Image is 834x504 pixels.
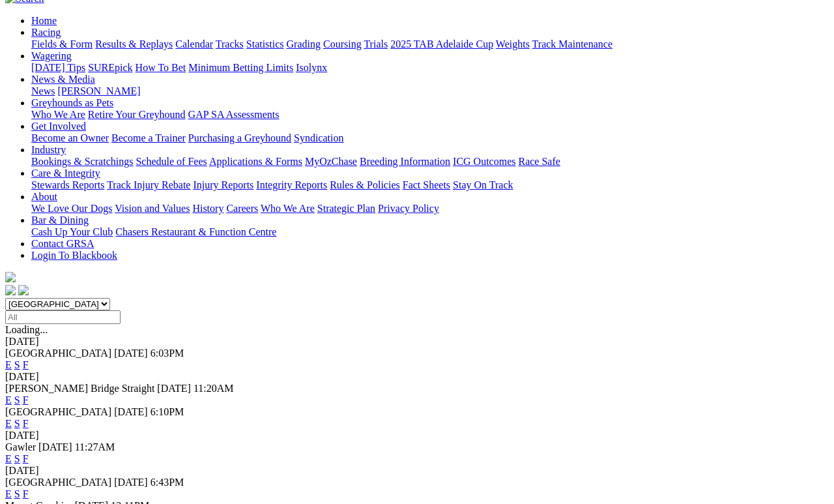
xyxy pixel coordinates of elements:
a: Syndication [294,132,343,143]
a: [PERSON_NAME] [57,85,140,96]
a: S [14,394,20,406]
a: Purchasing a Greyhound [188,132,291,143]
a: We Love Our Dogs [31,203,112,214]
a: Applications & Forms [209,156,302,167]
input: Select date [5,310,121,324]
img: logo-grsa-white.png [5,272,16,282]
a: Track Injury Rebate [107,179,190,190]
a: S [14,418,20,429]
a: Wagering [31,50,72,61]
a: Contact GRSA [31,238,94,249]
a: F [23,488,29,499]
a: History [192,203,223,214]
a: Weights [496,38,530,50]
span: Loading... [5,324,48,335]
a: How To Bet [136,62,186,73]
a: [DATE] Tips [31,62,85,73]
a: Stay On Track [453,179,513,190]
a: ICG Outcomes [453,156,515,167]
span: [DATE] [114,406,148,417]
a: GAP SA Assessments [188,109,280,120]
div: Racing [31,38,829,50]
div: Wagering [31,62,829,74]
a: Chasers Restaurant & Function Centre [115,226,276,237]
a: Careers [226,203,258,214]
span: [GEOGRAPHIC_DATA] [5,348,111,359]
a: Schedule of Fees [136,156,207,167]
span: [GEOGRAPHIC_DATA] [5,406,111,417]
a: Who We Are [261,203,315,214]
a: Race Safe [518,156,560,167]
a: Calendar [175,38,213,50]
a: F [23,453,29,464]
div: Greyhounds as Pets [31,109,829,121]
a: S [14,359,20,370]
div: [DATE] [5,371,829,383]
div: Care & Integrity [31,179,829,191]
span: [DATE] [114,477,148,488]
a: F [23,359,29,370]
a: Care & Integrity [31,168,100,179]
a: E [5,359,12,370]
a: Vision and Values [115,203,190,214]
a: Tracks [216,38,244,50]
a: Track Maintenance [532,38,612,50]
a: Bar & Dining [31,215,89,226]
a: Strategic Plan [317,203,375,214]
a: Home [31,15,57,26]
a: Login To Blackbook [31,250,117,261]
a: Statistics [246,38,284,50]
a: Who We Are [31,109,85,120]
a: Privacy Policy [378,203,439,214]
a: Become an Owner [31,132,109,143]
a: E [5,488,12,499]
a: About [31,191,57,202]
a: Racing [31,27,61,38]
a: Integrity Reports [256,179,327,190]
a: E [5,453,12,464]
span: [DATE] [114,348,148,359]
a: Bookings & Scratchings [31,156,133,167]
a: Cash Up Your Club [31,226,113,237]
a: 2025 TAB Adelaide Cup [390,38,493,50]
a: MyOzChase [305,156,357,167]
a: Coursing [323,38,362,50]
a: S [14,453,20,464]
a: Results & Replays [95,38,173,50]
a: Trials [364,38,388,50]
a: Breeding Information [360,156,450,167]
a: S [14,488,20,499]
div: Industry [31,156,829,168]
a: Isolynx [296,62,327,73]
div: Bar & Dining [31,226,829,238]
span: [GEOGRAPHIC_DATA] [5,477,111,488]
img: twitter.svg [18,285,29,295]
a: Fact Sheets [403,179,450,190]
a: Minimum Betting Limits [188,62,293,73]
span: 6:10PM [151,406,184,417]
span: [DATE] [38,441,72,452]
a: Greyhounds as Pets [31,97,113,108]
a: SUREpick [88,62,132,73]
a: Rules & Policies [330,179,400,190]
a: News [31,85,55,96]
div: Get Involved [31,132,829,144]
a: F [23,418,29,429]
a: Grading [287,38,321,50]
div: News & Media [31,85,829,97]
span: [DATE] [157,383,191,394]
a: News & Media [31,74,95,85]
a: Injury Reports [193,179,253,190]
a: Become a Trainer [111,132,186,143]
a: Retire Your Greyhound [88,109,186,120]
a: Stewards Reports [31,179,104,190]
div: About [31,203,829,215]
a: F [23,394,29,406]
span: 6:43PM [151,477,184,488]
div: [DATE] [5,336,829,348]
a: Fields & Form [31,38,93,50]
a: Get Involved [31,121,86,132]
span: 6:03PM [151,348,184,359]
img: facebook.svg [5,285,16,295]
span: Gawler [5,441,36,452]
